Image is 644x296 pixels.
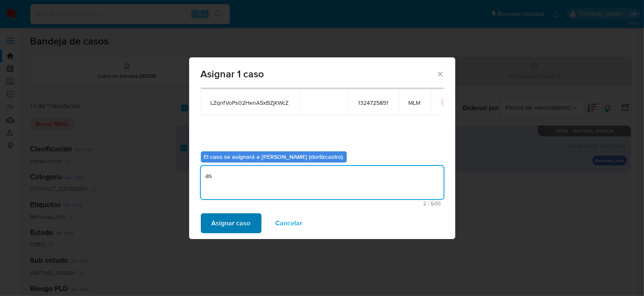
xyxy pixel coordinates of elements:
[265,213,313,233] button: Cancelar
[409,99,421,106] span: MLM
[276,214,303,232] span: Cancelar
[211,99,289,106] span: LZqnfVoPs02HenA5xBZjKWcZ
[203,201,441,206] span: Máximo 500 caracteres
[204,153,343,161] b: El caso se asignará a [PERSON_NAME] (dortizcastro)
[436,70,444,77] button: Cerrar ventana
[212,214,251,232] span: Asignar caso
[201,166,444,199] textarea: as
[441,97,451,107] button: icon-button
[201,213,262,233] button: Asignar caso
[189,57,455,239] div: assign-modal
[358,99,389,106] span: 1324725851
[201,69,437,79] span: Asignar 1 caso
